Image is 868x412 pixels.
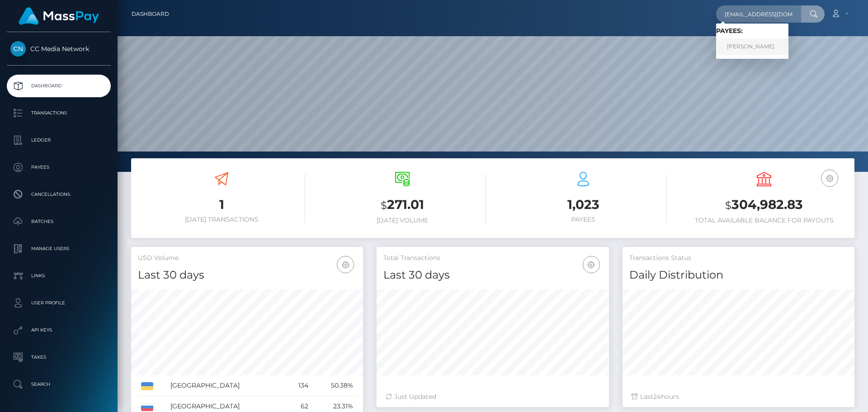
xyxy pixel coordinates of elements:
[7,156,111,179] a: Payees
[386,392,599,402] div: Just Updated
[132,5,169,24] a: Dashboard
[7,75,111,97] a: Dashboard
[138,196,305,213] h3: 1
[680,196,848,214] h3: 304,982.83
[7,265,111,287] a: Links
[141,382,153,390] img: UA.png
[7,237,111,260] a: Manage Users
[19,7,99,25] img: MassPay Logo
[629,267,848,283] h4: Daily Distribution
[7,373,111,396] a: Search
[10,106,107,120] p: Transactions
[10,161,107,174] p: Payees
[311,375,356,396] td: 50.38%
[10,79,107,93] p: Dashboard
[7,183,111,206] a: Cancellations
[725,199,731,212] small: $
[10,41,26,57] img: CC Media Network
[138,216,305,223] h6: [DATE] Transactions
[7,102,111,124] a: Transactions
[7,346,111,369] a: Taxes
[7,129,111,152] a: Ledger
[7,292,111,314] a: User Profile
[138,267,356,283] h4: Last 30 days
[138,254,356,263] h5: USD Volume
[167,375,286,396] td: [GEOGRAPHIC_DATA]
[716,5,801,23] input: Search...
[10,323,107,337] p: API Keys
[632,392,845,402] div: Last hours
[381,199,387,212] small: $
[10,242,107,256] p: Manage Users
[7,210,111,233] a: Batches
[141,403,153,411] img: RU.png
[500,196,667,213] h3: 1,023
[10,188,107,201] p: Cancellations
[500,216,667,223] h6: Payees
[383,254,602,263] h5: Total Transactions
[10,269,107,283] p: Links
[716,38,788,55] a: [PERSON_NAME]
[10,296,107,310] p: User Profile
[10,378,107,391] p: Search
[383,267,602,283] h4: Last 30 days
[7,319,111,341] a: API Keys
[10,215,107,228] p: Batches
[629,254,848,263] h5: Transactions Status
[319,217,486,224] h6: [DATE] Volume
[319,196,486,214] h3: 271.01
[10,133,107,147] p: Ledger
[10,350,107,364] p: Taxes
[716,27,788,35] h6: Payees:
[286,375,311,396] td: 134
[7,45,111,53] span: CC Media Network
[653,393,661,401] span: 24
[680,217,848,224] h6: Total Available Balance for Payouts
